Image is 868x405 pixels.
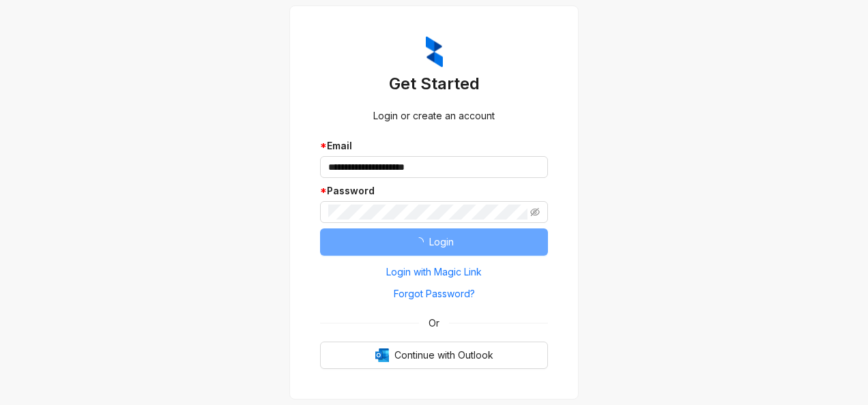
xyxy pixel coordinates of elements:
[320,138,548,153] div: Email
[320,228,548,256] button: Login
[394,348,493,363] span: Continue with Outlook
[320,283,548,305] button: Forgot Password?
[320,183,548,198] div: Password
[426,36,443,67] img: ZumaIcon
[386,265,482,280] span: Login with Magic Link
[414,237,424,247] span: loading
[320,342,548,369] button: OutlookContinue with Outlook
[320,261,548,283] button: Login with Magic Link
[429,235,454,250] span: Login
[375,348,389,362] img: Outlook
[320,73,548,95] h3: Get Started
[419,316,449,331] span: Or
[320,108,548,123] div: Login or create an account
[394,286,475,301] span: Forgot Password?
[530,207,540,217] span: eye-invisible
